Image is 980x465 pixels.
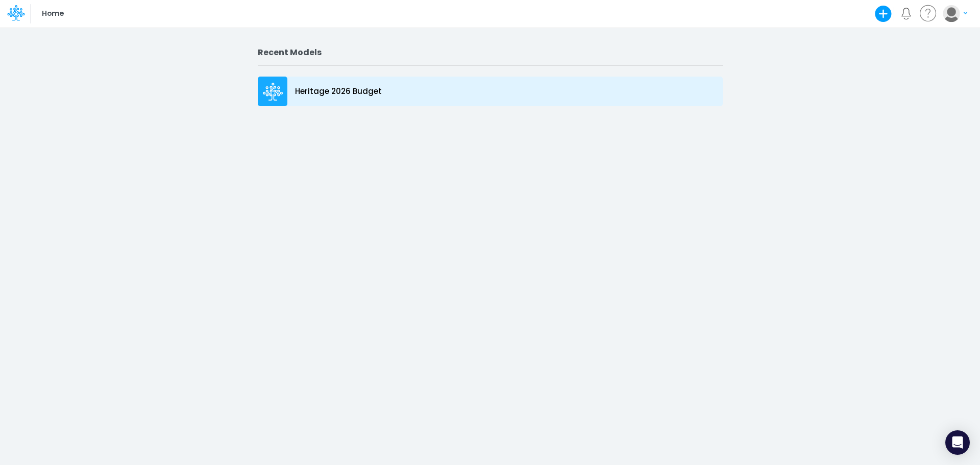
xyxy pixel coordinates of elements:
[900,8,912,19] a: Notifications
[42,8,64,19] p: Home
[945,430,970,455] div: Open Intercom Messenger
[258,74,723,109] a: Heritage 2026 Budget
[258,47,723,57] h2: Recent Models
[295,86,382,97] p: Heritage 2026 Budget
